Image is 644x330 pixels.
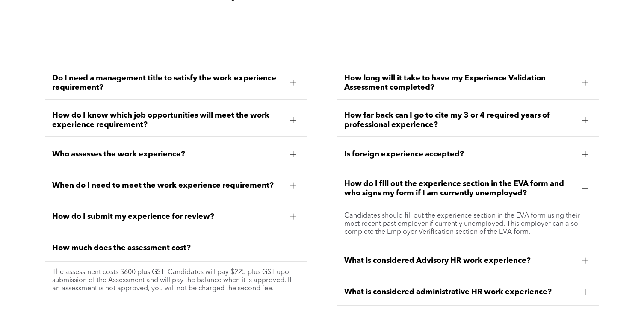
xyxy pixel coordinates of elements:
span: Is foreign experience accepted? [344,150,576,159]
span: Do I need a management title to satisfy the work experience requirement? [52,74,284,92]
span: Who assesses the work experience? [52,150,284,159]
span: When do I need to meet the work experience requirement? [52,181,284,190]
span: How do I submit my experience for review? [52,212,284,221]
span: What is considered Advisory HR work experience? [344,256,576,265]
span: How long will it take to have my Experience Validation Assessment completed? [344,74,576,92]
span: How far back can I go to cite my 3 or 4 required years of professional experience? [344,111,576,130]
span: How do I know which job opportunities will meet the work experience requirement? [52,111,284,130]
span: What is considered administrative HR work experience? [344,287,576,297]
p: Candidates should fill out the experience section in the EVA form using their most recent past em... [344,212,592,236]
span: How do I fill out the experience section in the EVA form and who signs my form if I am currently ... [344,179,576,198]
p: The assessment costs $600 plus GST. Candidates will pay $225 plus GST upon submission of the Asse... [52,268,300,293]
span: How much does the assessment cost? [52,243,284,253]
